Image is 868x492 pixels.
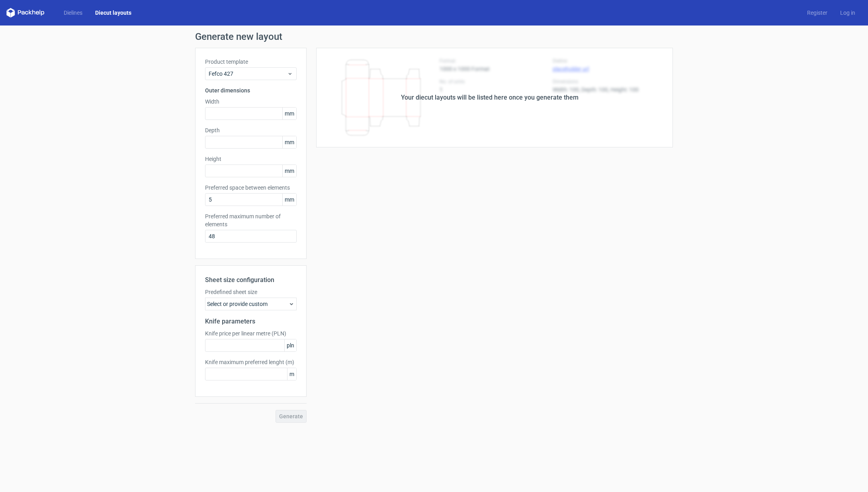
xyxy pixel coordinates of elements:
[205,288,297,296] label: Predefined sheet size
[205,58,297,66] label: Product template
[57,9,89,17] a: Dielines
[205,329,297,337] label: Knife price per linear metre (PLN)
[195,32,673,41] h1: Generate new layout
[205,126,297,134] label: Depth
[205,298,297,310] div: Select or provide custom
[282,165,296,177] span: mm
[205,275,297,285] h2: Sheet size configuration
[205,317,297,326] h2: Knife parameters
[282,136,296,148] span: mm
[205,184,297,192] label: Preferred space between elements
[205,155,297,163] label: Height
[401,93,579,102] div: Your diecut layouts will be listed here once you generate them
[209,70,287,78] span: Fefco 427
[282,194,296,206] span: mm
[284,339,296,351] span: pln
[282,108,296,120] span: mm
[205,212,297,228] label: Preferred maximum number of elements
[834,9,862,17] a: Log in
[205,358,297,366] label: Knife maximum preferred lenght (m)
[287,368,296,380] span: m
[205,86,297,94] h3: Outer dimensions
[801,9,834,17] a: Register
[89,9,138,17] a: Diecut layouts
[205,98,297,106] label: Width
